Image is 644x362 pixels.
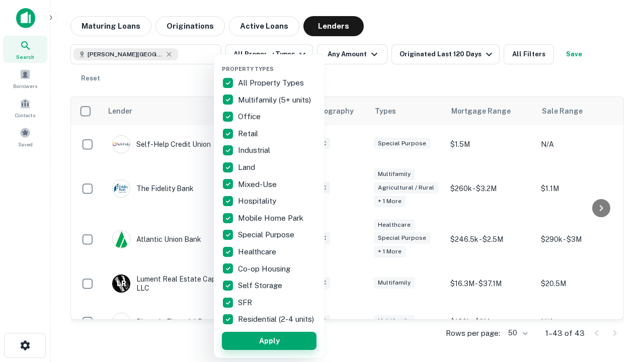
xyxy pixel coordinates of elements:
[238,280,284,292] p: Self Storage
[238,313,316,325] p: Residential (2-4 units)
[222,332,316,350] button: Apply
[238,178,279,191] p: Mixed-Use
[238,111,263,123] p: Office
[238,297,254,309] p: SFR
[594,249,644,298] iframe: Chat Widget
[238,94,313,106] p: Multifamily (5+ units)
[238,263,292,275] p: Co-op Housing
[238,128,260,140] p: Retail
[238,246,278,258] p: Healthcare
[238,229,296,241] p: Special Purpose
[238,144,272,156] p: Industrial
[238,195,278,207] p: Hospitality
[238,161,257,173] p: Land
[238,212,305,224] p: Mobile Home Park
[222,66,274,72] span: Property Types
[238,77,306,89] p: All Property Types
